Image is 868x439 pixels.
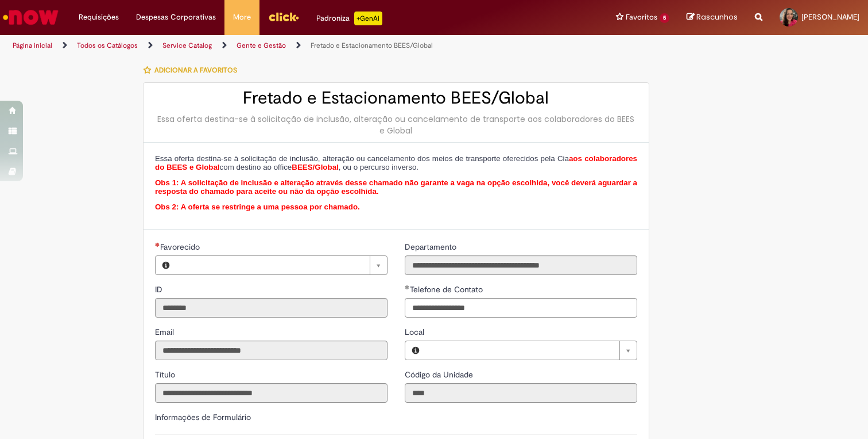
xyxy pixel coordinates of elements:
[155,369,177,380] span: Somente leitura - Título
[292,163,338,171] span: BEES/Global
[233,12,251,23] span: More
[155,89,637,108] h2: Fretado e Estacionamento BEES/Global
[176,256,387,274] a: Limpar campo Favorecido
[156,256,176,274] button: Favorecido, Visualizar este registro
[405,241,459,253] label: Somente leitura - Departamento
[687,12,738,23] a: Rascunhos
[696,12,738,22] span: Rascunhos
[79,12,119,23] span: Requisições
[155,154,637,172] span: aos colaboradores do BEES e Global
[155,326,176,338] label: Somente leitura - Email
[155,178,637,196] span: Obs 1: A solicitação de inclusão e alteração através desse chamado não garante a vaga na opção es...
[1,6,60,29] img: ServiceNow
[155,113,637,136] div: Essa oferta destina-se à solicitação de inclusão, alteração ou cancelamento de transporte aos col...
[268,8,299,25] img: click_logo_yellow_360x200.png
[405,255,637,275] input: Departamento
[316,12,382,25] div: Padroniza
[155,154,637,172] span: Essa oferta destina-se à solicitação de inclusão, alteração ou cancelamento dos meios de transpor...
[405,369,475,380] label: Somente leitura - Código da Unidade
[405,285,410,289] span: Obrigatório Preenchido
[155,284,165,295] span: Somente leitura - ID
[9,35,570,56] ul: Trilhas de página
[354,12,382,25] p: +GenAi
[405,327,427,337] span: Local
[405,369,475,380] span: Somente leitura - Código da Unidade
[660,13,669,23] span: 5
[136,12,216,23] span: Despesas Corporativas
[143,58,243,82] button: Adicionar a Favoritos
[405,341,426,360] button: Local, Visualizar este registro
[410,284,485,295] span: Telefone de Contato
[155,203,360,211] span: Obs 2: A oferta se restringe a uma pessoa por chamado.
[155,242,160,247] span: Necessários
[13,41,52,50] a: Página inicial
[626,12,657,23] span: Favoritos
[801,12,859,22] span: [PERSON_NAME]
[426,341,637,360] a: Limpar campo Local
[405,242,459,252] span: Somente leitura - Departamento
[237,41,286,50] a: Gente e Gestão
[155,383,387,403] input: Título
[77,41,138,50] a: Todos os Catálogos
[160,242,202,252] span: Necessários - Favorecido
[405,383,637,403] input: Código da Unidade
[155,327,176,337] span: Somente leitura - Email
[405,298,637,318] input: Telefone de Contato
[162,41,212,50] a: Service Catalog
[154,66,237,75] span: Adicionar a Favoritos
[155,341,387,360] input: Email
[311,41,433,50] a: Fretado e Estacionamento BEES/Global
[155,298,387,318] input: ID
[155,284,165,295] label: Somente leitura - ID
[155,412,251,422] label: Informações de Formulário
[155,369,177,380] label: Somente leitura - Título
